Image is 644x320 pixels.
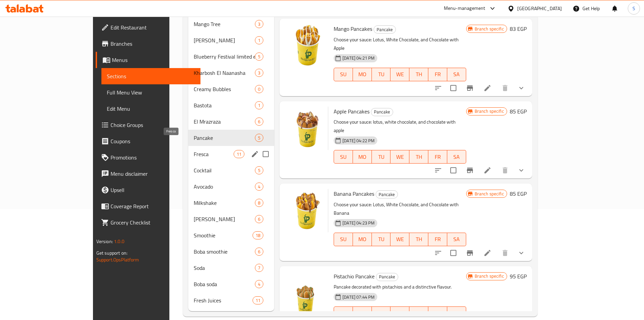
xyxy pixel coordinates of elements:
span: 0 [255,86,263,92]
span: Select to update [446,163,460,177]
span: TH [412,308,426,318]
div: Creamy Bubbles0 [188,81,274,97]
button: SA [447,233,466,246]
span: Soda [194,264,255,272]
span: Choice Groups [111,121,195,129]
span: Promotions [111,153,195,162]
span: SU [337,308,350,318]
h6: 85 EGP [510,189,527,198]
span: El Mrazraza [194,118,255,126]
div: Soda7 [188,260,274,276]
span: [PERSON_NAME] [194,215,255,223]
span: SA [450,308,463,318]
span: MO [356,69,369,79]
span: WE [393,234,407,244]
span: Mango Tree [194,20,255,28]
div: Boba milkshake [194,215,255,223]
span: 11 [253,297,263,304]
div: Menu-management [444,4,485,13]
span: Branch specific [472,108,507,114]
div: [PERSON_NAME]6 [188,211,274,227]
span: TU [375,308,388,318]
span: 3 [255,21,263,27]
span: 1.0.0 [114,237,125,246]
span: Avocado [194,183,255,191]
svg: Show Choices [517,84,525,92]
span: WE [393,69,407,79]
a: Edit menu item [483,84,492,92]
span: 5 [255,167,263,174]
span: Menu disclaimer [111,170,195,178]
span: TH [412,69,426,79]
span: Banana Pancakes [334,189,374,199]
a: Branches [96,36,200,52]
span: TU [375,234,388,244]
span: Smoothie [194,231,253,239]
span: Boba soda [194,280,255,288]
button: sort-choices [430,80,446,96]
p: Choose your sauce: lotus, white chocolate, and chocolate with apple [334,118,466,135]
span: FR [431,308,445,318]
span: Pancake [371,108,393,116]
span: TH [412,152,426,162]
h6: 85 EGP [510,107,527,116]
h6: 83 EGP [510,24,527,34]
a: Choice Groups [96,117,200,133]
div: Kharbosh El Naanasha3 [188,65,274,81]
a: Grocery Checklist [96,214,200,231]
button: MO [353,150,372,164]
div: items [255,199,263,207]
a: Promotions [96,149,200,166]
span: Grocery Checklist [111,218,195,227]
span: Kharbosh El Naanasha [194,69,255,77]
div: [GEOGRAPHIC_DATA] [517,5,562,12]
button: TH [409,68,428,81]
div: items [255,20,263,28]
span: 6 [255,216,263,222]
button: TU [372,68,391,81]
span: Pancake [194,134,255,142]
a: Sections [101,68,200,84]
span: 18 [253,232,263,239]
span: FR [431,152,445,162]
button: TU [372,150,391,164]
a: Coupons [96,133,200,149]
div: Fresh Juices [194,296,253,304]
span: WE [393,308,407,318]
span: 4 [255,184,263,190]
button: Branch-specific-item [462,245,478,261]
img: Pistachio Pancake [285,272,328,315]
span: Pancake [374,26,396,34]
a: Menus [96,52,200,68]
button: SU [334,150,353,164]
a: Edit menu item [483,166,492,174]
span: Select to update [446,81,460,95]
span: Coupons [111,137,195,145]
span: Branch specific [472,26,507,32]
span: Version: [96,237,113,246]
span: [DATE] 04:22 PM [340,137,377,144]
span: 7 [255,265,263,271]
span: SA [450,152,463,162]
div: items [234,150,244,158]
span: SA [450,234,463,244]
p: Choose your sauce: Lotus, White Chocolate, and Chocolate with Apple [334,36,466,52]
button: FR [428,233,447,246]
span: Pistachio Pancake [334,271,375,281]
span: SU [337,69,350,79]
div: Pancake [374,25,396,34]
span: 1 [255,37,263,44]
span: TH [412,234,426,244]
button: sort-choices [430,245,446,261]
div: Boba smoothie [194,248,255,256]
button: SA [447,306,466,320]
button: show more [513,162,529,178]
button: WE [390,233,409,246]
button: edit [250,149,260,159]
img: Mango Pancakes [285,24,328,67]
span: Menus [112,56,195,64]
div: items [255,183,263,191]
span: Milkshake [194,199,255,207]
